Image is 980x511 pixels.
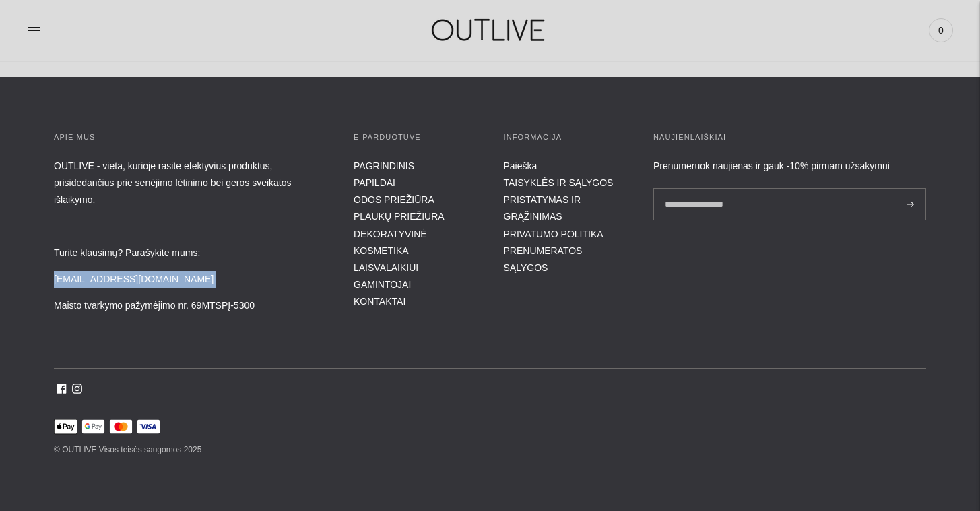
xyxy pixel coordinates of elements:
h3: INFORMACIJA [504,131,627,144]
p: [EMAIL_ADDRESS][DOMAIN_NAME] [54,271,327,288]
p: © OUTLIVE Visos teisės saugomos 2025 [54,442,926,458]
h3: APIE MUS [54,131,327,144]
a: PRISTATYMAS IR GRĄŽINIMAS [504,194,581,222]
img: OUTLIVE [405,7,574,53]
span: 0 [932,21,950,40]
h3: E-parduotuvė [354,131,477,144]
p: Turite klausimų? Parašykite mums: [54,245,327,262]
a: Paieška [504,160,537,171]
a: GAMINTOJAI [354,279,411,290]
a: PLAUKŲ PRIEŽIŪRA [354,211,445,222]
a: DEKORATYVINĖ KOSMETIKA [354,229,427,256]
p: Maisto tvarkymo pažymėjimo nr. 69MTSPĮ-5300 [54,297,327,314]
div: Prenumeruok naujienas ir gauk -10% pirmam užsakymui [653,158,926,175]
h3: Naujienlaiškiai [653,131,926,144]
a: TAISYKLĖS IR SĄLYGOS [504,177,614,188]
a: PAGRINDINIS [354,160,414,171]
p: _____________________ [54,218,327,235]
a: LAISVALAIKIUI [354,262,418,273]
a: PRENUMERATOS SĄLYGOS [504,245,583,273]
a: KONTAKTAI [354,296,405,307]
a: 0 [929,16,953,45]
p: OUTLIVE - vieta, kurioje rasite efektyvius produktus, prisidedančius prie senėjimo lėtinimo bei g... [54,158,327,209]
a: ODOS PRIEŽIŪRA [354,194,434,205]
a: PAPILDAI [354,177,395,188]
a: PRIVATUMO POLITIKA [504,229,603,239]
